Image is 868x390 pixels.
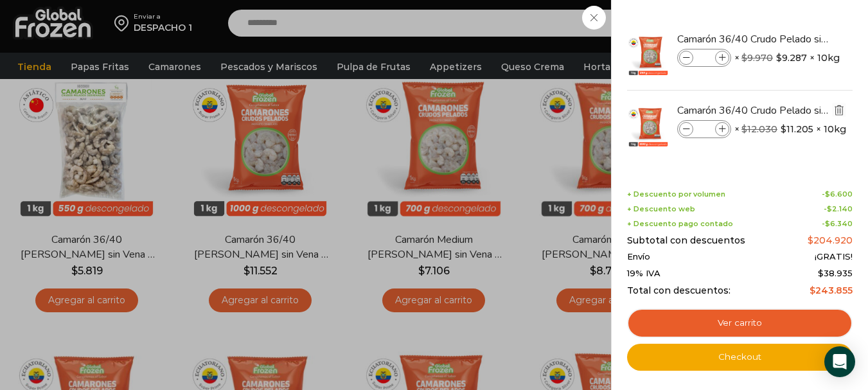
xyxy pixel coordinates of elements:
[627,285,731,296] span: Total con descuentos:
[832,103,846,119] a: Eliminar Camarón 36/40 Crudo Pelado sin Vena - Super Prime - Caja 10 kg del carrito
[818,268,853,278] span: 38.935
[825,219,830,228] span: $
[825,190,830,199] span: $
[677,103,830,118] a: Camarón 36/40 Crudo Pelado sin Vena - Super Prime - Caja 10 kg
[824,205,853,213] span: -
[734,120,846,138] span: × × 10kg
[741,123,777,135] bdi: 12.030
[825,219,853,228] bdi: 6.340
[781,123,786,136] span: $
[776,51,782,64] span: $
[808,235,853,246] bdi: 204.920
[627,344,853,371] a: Checkout
[695,122,714,136] input: Product quantity
[781,123,813,136] bdi: 11.205
[833,104,845,116] img: Eliminar Camarón 36/40 Crudo Pelado sin Vena - Super Prime - Caja 10 kg del carrito
[677,32,830,46] a: Camarón 36/40 Crudo Pelado sin Vena - Gold - Caja 10 kg
[627,190,725,199] span: + Descuento por volumen
[741,52,773,64] bdi: 9.970
[627,205,695,213] span: + Descuento web
[627,269,660,279] span: 19% IVA
[627,235,745,246] span: Subtotal con descuentos
[824,346,855,377] div: Open Intercom Messenger
[734,49,840,67] span: × × 10kg
[776,51,807,64] bdi: 9.287
[810,285,853,296] bdi: 243.855
[825,190,853,199] bdi: 6.600
[627,220,733,228] span: + Descuento pago contado
[741,123,747,135] span: $
[627,308,853,338] a: Ver carrito
[815,252,853,262] span: ¡GRATIS!
[827,204,853,213] bdi: 2.140
[627,252,650,262] span: Envío
[695,51,714,65] input: Product quantity
[822,220,853,228] span: -
[741,52,747,64] span: $
[810,285,815,296] span: $
[827,204,832,213] span: $
[808,235,813,246] span: $
[818,268,824,278] span: $
[822,190,853,199] span: -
